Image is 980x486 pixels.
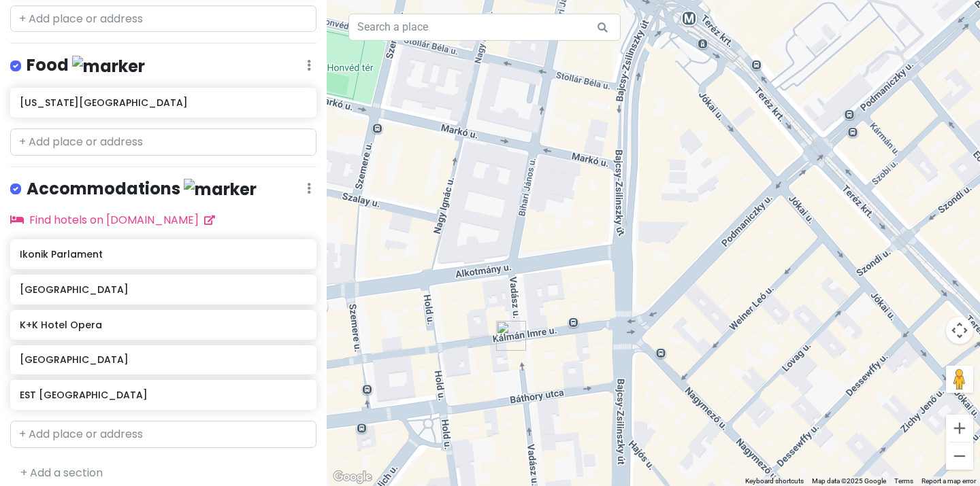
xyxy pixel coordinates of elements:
button: Zoom out [946,442,973,470]
a: Report a map error [921,477,976,485]
h6: [US_STATE][GEOGRAPHIC_DATA] [20,97,306,109]
input: + Add place or address [10,128,316,156]
button: Zoom in [946,415,973,442]
input: + Add place or address [10,5,316,33]
a: Open this area in Google Maps (opens a new window) [330,468,375,486]
h4: Accommodations [27,178,257,201]
input: Search a place [348,14,621,41]
button: Map camera controls [946,317,973,344]
input: + Add place or address [10,421,316,448]
h6: [GEOGRAPHIC_DATA] [20,353,306,366]
button: Keyboard shortcuts [745,476,804,486]
h4: Food [27,54,145,77]
span: Map data ©2025 Google [812,477,886,485]
a: Terms [894,477,913,485]
h6: [GEOGRAPHIC_DATA] [20,283,306,296]
a: Find hotels on [DOMAIN_NAME] [10,212,215,228]
img: marker [184,179,257,200]
div: Ikonik Parlament [496,321,526,351]
h6: EST [GEOGRAPHIC_DATA] [20,389,306,401]
a: + Add a section [20,465,103,481]
img: Google [330,468,375,486]
img: marker [72,56,145,77]
h6: K+K Hotel Opera [20,319,306,331]
h6: Ikonik Parlament [20,248,306,260]
button: Drag Pegman onto the map to open Street View [946,366,973,393]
